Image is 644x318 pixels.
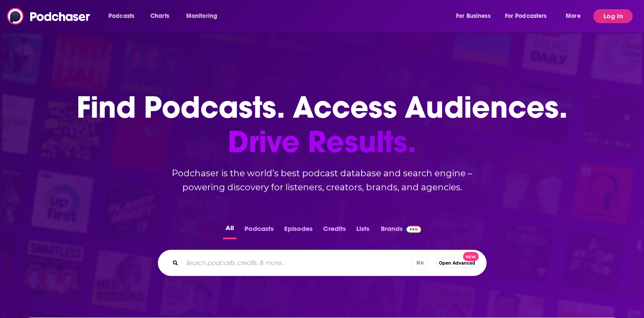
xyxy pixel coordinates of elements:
span: For Podcasters [505,10,547,22]
button: open menu [560,9,592,23]
button: open menu [499,9,560,23]
a: BrandsPodchaser Pro [381,222,421,239]
button: open menu [180,9,229,23]
button: Podcasts [242,222,276,239]
h2: Podchaser is the world’s best podcast database and search engine – powering discovery for listene... [147,166,497,194]
button: Lists [354,222,372,239]
span: For Business [456,10,491,22]
span: Drive Results. [77,125,567,159]
button: Episodes [282,222,315,239]
button: Open AdvancedNew [435,258,479,268]
button: Credits [320,222,348,239]
span: Monitoring [186,10,217,22]
span: ⌘ K [412,257,428,269]
span: New [463,252,479,261]
input: Search podcasts, credits, & more... [182,256,412,270]
button: open menu [450,9,501,23]
a: Charts [145,9,174,23]
span: Charts [150,10,169,22]
div: Search podcasts, credits, & more... [158,250,487,276]
span: Podcasts [108,10,134,22]
button: Log In [593,9,633,23]
button: open menu [102,9,146,23]
button: All [223,222,237,239]
span: Open Advanced [439,261,475,266]
img: Podchaser - Follow, Share and Rate Podcasts [7,8,91,24]
img: Podchaser Pro [406,226,421,233]
span: More [566,10,581,22]
h1: Find Podcasts. Access Audiences. [77,90,567,159]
